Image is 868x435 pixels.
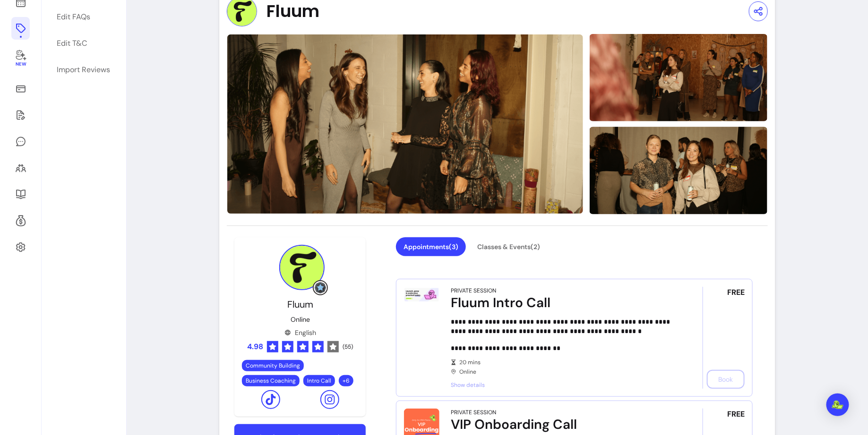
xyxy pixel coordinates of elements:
img: image-1 [589,33,768,122]
span: Community Building [246,362,300,369]
a: Edit T&C [51,32,116,55]
a: Clients [11,157,30,179]
a: Waivers [11,104,30,126]
div: Open Intercom Messenger [826,393,849,416]
a: Settings [11,236,30,259]
div: Online [451,359,676,376]
span: 20 mins [459,359,676,366]
img: image-0 [227,34,584,214]
span: + 6 [341,377,352,385]
span: ( 55 ) [343,343,353,351]
a: Resources [11,183,30,206]
img: Provider image [279,245,325,290]
a: New [11,43,30,74]
span: Fluum [266,2,319,21]
span: Intro Call [307,377,331,385]
span: Fluum [287,298,313,310]
span: Business Coaching [246,377,296,385]
p: Online [291,315,310,324]
span: Show details [451,381,676,389]
div: Edit T&C [57,38,87,49]
span: FREE [727,287,745,298]
div: Private Session [451,287,496,294]
div: Fluum Intro Call [451,294,676,311]
div: Private Session [451,409,496,416]
a: Sales [11,77,30,100]
a: My Messages [11,130,30,153]
img: Grow [315,282,326,293]
div: VIP Onboarding Call [451,416,676,433]
img: Fluum Intro Call [404,287,439,303]
span: 4.98 [247,341,263,352]
span: New [15,61,26,67]
div: Edit FAQs [57,11,90,23]
a: Offerings [11,17,30,40]
div: English [284,328,316,337]
a: Import Reviews [51,59,116,81]
img: image-2 [589,125,768,215]
a: Edit FAQs [51,6,116,28]
a: Refer & Earn [11,209,30,232]
span: FREE [727,409,745,420]
div: Import Reviews [57,64,110,75]
button: Appointments(3) [396,237,466,256]
button: Classes & Events(2) [470,237,548,256]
